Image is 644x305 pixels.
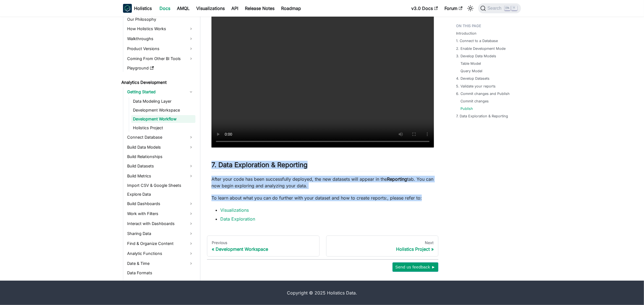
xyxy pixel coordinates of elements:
[456,53,496,59] a: 3. Develop Data Models
[331,240,434,245] div: Next
[120,79,195,86] a: Analytics Development
[125,162,195,170] a: Build Datasets
[211,176,434,189] p: After your code has been successfully deployed, the new datasets will appear in the tab. You can ...
[331,246,434,252] div: Holistics Project
[326,236,439,257] a: NextHolistics Project
[456,91,510,96] a: 6. Commit changes and Publish
[125,249,195,258] a: Analytic Functions
[125,54,195,63] a: Coming From Other BI Tools
[460,61,481,66] a: Table Model
[125,278,195,287] a: Advanced Topics
[220,207,249,213] a: Visualizations
[125,219,195,228] a: Interact with Dashboards
[460,106,473,111] a: Publish
[123,4,152,13] a: HolisticsHolistics
[211,161,434,171] h2: 7. Data Exploration & Reporting
[134,5,152,12] b: Holistics
[441,4,466,13] a: Forum
[228,4,242,13] a: API
[456,46,506,51] a: 2. Enable Development Mode
[207,236,438,257] nav: Docs pages
[278,4,304,13] a: Roadmap
[395,263,436,271] span: Send us feedback ►
[456,76,489,81] a: 4. Develop Datasets
[242,4,278,13] a: Release Notes
[125,87,195,96] a: Getting Started
[456,31,477,36] a: Introduction
[125,172,195,180] a: Build Metrics
[123,4,132,13] img: Holistics
[408,4,441,13] a: v3.0 Docs
[125,34,195,43] a: Walkthroughs
[125,143,195,152] a: Build Data Models
[512,6,517,11] kbd: K
[460,68,482,74] a: Query Model
[125,44,195,53] a: Product Versions
[478,3,521,13] button: Search (Ctrl+K)
[212,240,315,245] div: Previous
[125,24,195,33] a: How Holistics Works
[131,124,195,132] a: Holistics Project
[220,216,255,222] a: Data Exploration
[131,97,195,105] a: Data Modeling Layer
[125,64,195,72] a: Playground
[207,236,320,257] a: PreviousDevelopment Workspace
[125,209,195,218] a: Work with Filters
[156,4,174,13] a: Docs
[211,195,434,201] p: To learn about what you can do further with your dataset and how to create reports:, please refer...
[125,199,195,208] a: Build Dashboards
[211,14,434,148] video: Your browser does not support embedding video, but you can .
[456,38,498,43] a: 1. Connect to a Database
[125,269,195,277] a: Data Formats
[125,153,195,161] a: Build Relationships
[125,229,195,238] a: Sharing Data
[456,113,508,119] a: 7. Data Exploration & Reporting
[125,190,195,198] a: Explore Data
[212,246,315,252] div: Development Workspace
[125,239,195,248] a: Find & Organize Content
[460,99,489,104] a: Commit changes
[486,6,505,11] span: Search
[387,176,407,182] strong: Reporting
[125,133,195,142] a: Connect Database
[193,4,228,13] a: Visualizations
[466,4,475,13] button: Switch between dark and light mode (currently light mode)
[131,115,195,123] a: Development Workflow
[146,290,498,296] div: Copyright © 2025 Holistics Data.
[125,259,195,268] a: Date & Time
[174,4,193,13] a: AMQL
[392,262,438,272] button: Send us feedback ►
[131,106,195,114] a: Development Workspace
[125,15,195,23] a: Our Philosophy
[125,182,195,189] a: Import CSV & Google Sheets
[456,84,496,89] a: 5. Validate your reports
